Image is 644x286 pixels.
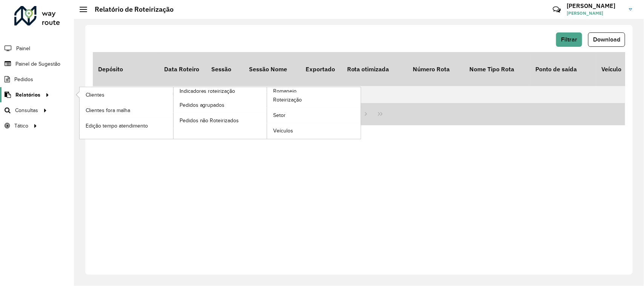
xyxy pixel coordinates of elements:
[596,52,634,86] th: Veículo
[267,92,361,108] a: Roteirização
[180,87,235,95] span: Indicadores roteirização
[561,36,577,43] span: Filtrar
[530,52,596,86] th: Ponto de saída
[300,52,342,86] th: Exportado
[15,91,40,99] span: Relatórios
[180,101,225,109] span: Pedidos agrupados
[15,106,38,114] span: Consultas
[206,52,244,86] th: Sessão
[273,127,293,135] span: Veículos
[273,87,297,95] span: Romaneio
[80,103,173,118] a: Clientes fora malha
[408,52,464,86] th: Número Rota
[86,91,105,99] span: Clientes
[273,111,286,119] span: Setor
[588,32,625,47] button: Download
[87,5,174,14] h2: Relatório de Roteirização
[159,52,206,86] th: Data Roteiro
[14,122,28,130] span: Tático
[80,118,173,133] a: Edição tempo atendimento
[86,106,130,114] span: Clientes fora malha
[174,97,267,112] a: Pedidos agrupados
[80,87,267,139] a: Indicadores roteirização
[342,52,408,86] th: Rota otimizada
[15,60,60,68] span: Painel de Sugestão
[174,87,361,139] a: Romaneio
[567,2,623,9] h3: [PERSON_NAME]
[14,75,33,83] span: Pedidos
[273,96,302,104] span: Roteirização
[180,117,239,125] span: Pedidos não Roteirizados
[16,45,30,52] span: Painel
[549,2,565,18] a: Contato Rápido
[267,108,361,123] a: Setor
[244,52,300,86] th: Sessão Nome
[593,36,620,43] span: Download
[464,52,530,86] th: Nome Tipo Rota
[80,87,173,102] a: Clientes
[174,113,267,128] a: Pedidos não Roteirizados
[556,32,582,47] button: Filtrar
[93,52,159,86] th: Depósito
[267,123,361,138] a: Veículos
[86,122,148,130] span: Edição tempo atendimento
[567,10,623,17] span: [PERSON_NAME]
